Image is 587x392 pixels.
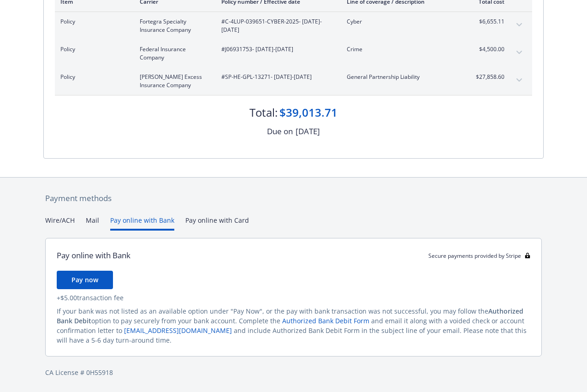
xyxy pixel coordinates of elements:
span: Policy [60,18,125,26]
div: Due on [267,125,293,137]
span: Cyber [347,18,455,26]
span: General Partnership Liability [347,73,455,81]
div: PolicyFederal Insurance Company#J06931753- [DATE]-[DATE]Crime$4,500.00expand content [55,40,532,67]
span: Fortegra Specialty Insurance Company [140,18,207,34]
span: Policy [60,45,125,53]
button: Pay online with Bank [110,215,174,231]
button: Wire/ACH [45,215,75,231]
span: Crime [347,45,455,53]
span: Authorized Bank Debit [57,307,523,325]
div: Payment methods [45,192,542,204]
span: Federal Insurance Company [140,45,207,62]
div: CA License # 0H55918 [45,368,542,377]
span: #SP-HE-GPL-13271 - [DATE]-[DATE] [221,73,332,81]
div: [DATE] [296,125,320,137]
span: $6,655.11 [470,18,504,26]
span: [PERSON_NAME] Excess Insurance Company [140,73,207,89]
div: If your bank was not listed as an available option under "Pay Now", or the pay with bank transact... [57,306,530,345]
span: Pay now [71,275,98,284]
button: expand content [512,73,527,88]
span: Policy [60,73,125,81]
div: Secure payments provided by Stripe [428,252,530,260]
span: $27,858.60 [470,73,504,81]
button: Pay now [57,271,113,289]
div: + $5.00 transaction fee [57,293,530,303]
span: #J06931753 - [DATE]-[DATE] [221,45,332,53]
a: [EMAIL_ADDRESS][DOMAIN_NAME] [124,326,232,335]
button: expand content [512,18,527,32]
button: Pay online with Card [185,215,249,231]
div: Pay online with Bank [57,249,130,261]
span: $4,500.00 [470,45,504,53]
div: Policy[PERSON_NAME] Excess Insurance Company#SP-HE-GPL-13271- [DATE]-[DATE]General Partnership Li... [55,67,532,95]
div: Total: [249,105,278,120]
button: Mail [86,215,99,231]
div: $39,013.71 [279,105,338,120]
button: expand content [512,45,527,60]
div: PolicyFortegra Specialty Insurance Company#C-4LUP-039651-CYBER-2025- [DATE]-[DATE]Cyber$6,655.11e... [55,12,532,40]
span: #C-4LUP-039651-CYBER-2025 - [DATE]-[DATE] [221,18,332,34]
a: Authorized Bank Debit Form [282,316,369,325]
